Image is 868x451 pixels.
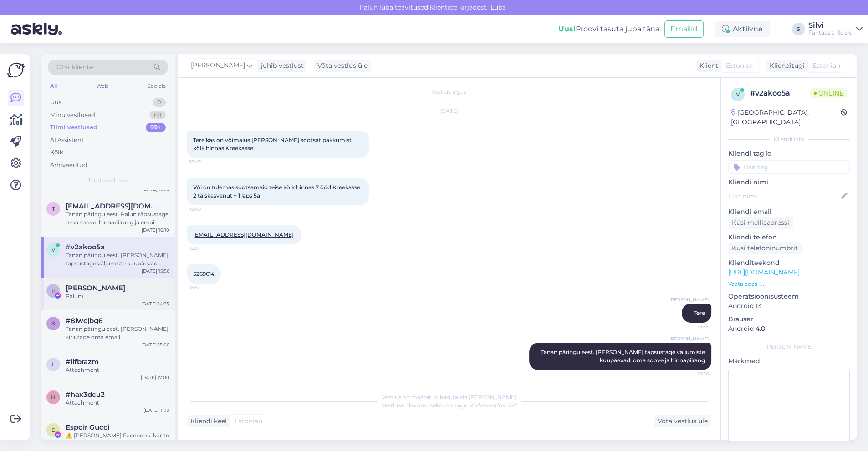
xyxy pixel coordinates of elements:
[674,323,709,330] span: 15:55
[51,287,56,294] span: R
[50,161,87,170] div: Arhiveeritud
[694,309,705,316] span: Tere
[66,325,169,341] div: Tänan päringu eest. [PERSON_NAME] kirjutage oma email
[750,88,810,99] div: # v2akoo5a
[193,184,363,199] span: Või on tulemas sootsamaid teise kõik hinnas 7 ööd Kreekasse. 2 täiskasvanut + 1 laps 5a
[52,205,55,212] span: t
[664,20,704,38] button: Emailid
[189,158,224,165] span: 15:47
[142,268,169,274] div: [DATE] 15:56
[382,402,517,409] span: Vestluse ülevõtmiseks vajutage
[728,207,850,217] p: Kliendi email
[191,61,245,71] span: [PERSON_NAME]
[189,284,224,291] span: 15:51
[149,111,166,120] div: 68
[51,246,55,253] span: v
[187,107,711,115] div: [DATE]
[141,374,169,381] div: [DATE] 17:00
[94,80,110,92] div: Web
[193,231,294,238] a: [EMAIL_ADDRESS][DOMAIN_NAME]
[382,394,516,400] span: Vestlus on määratud kasutajale [PERSON_NAME]
[812,61,840,71] span: Estonian
[56,62,93,72] span: Otsi kliente
[728,301,850,311] p: Android 13
[696,61,718,71] div: Klient
[728,314,850,324] p: Brauser
[143,407,169,414] div: [DATE] 11:19
[50,123,97,132] div: Tiimi vestlused
[50,136,84,145] div: AI Assistent
[193,137,353,152] span: Tere kas on võimalus [PERSON_NAME] sootsat pakkumist kõik hinnas Kreekasse
[193,270,214,277] span: 5269614
[558,25,576,33] b: Uus!
[145,80,168,92] div: Socials
[66,358,99,366] span: #lifbrazm
[736,91,740,98] span: v
[142,227,169,233] div: [DATE] 10:10
[66,423,109,431] span: Espoir Gucci
[654,415,711,427] div: Võta vestlus üle
[314,60,371,72] div: Võta vestlus üle
[66,317,102,325] span: #8iwcjbg6
[141,341,169,348] div: [DATE] 15:06
[88,177,128,185] span: Tiimi vestlused
[808,22,853,29] div: Silvi
[810,88,847,98] span: Online
[669,296,709,303] span: [PERSON_NAME]
[189,245,224,252] span: 15:51
[728,324,850,334] p: Android 4.0
[808,22,863,36] a: SilviFantaasia Reisid
[66,210,169,227] div: Tänan päringu eest. Palun täpsustage oma soove, hinnapiirang ja email
[187,416,227,426] div: Kliendi keel
[541,349,706,364] span: Tänan päringu eest. [PERSON_NAME] täpsustage väljumiste kuupäevad, oma soove ja hinnapiirang
[66,243,105,251] span: #v2akoo5a
[66,431,169,448] div: ⚠️ [PERSON_NAME] Facebooki konto on rikkunud meie kogukonna standardeid. Meie süsteem on saanud p...
[728,242,802,254] div: Küsi telefoninumbrit
[715,21,770,37] div: Aktiivne
[51,394,56,400] span: h
[728,356,850,366] p: Märkmed
[66,399,169,407] div: Attachment
[235,416,262,426] span: Estonian
[146,123,166,132] div: 99+
[728,217,793,229] div: Küsi meiliaadressi
[669,335,709,342] span: [PERSON_NAME]
[728,160,850,174] input: Lisa tag
[7,61,25,79] img: Askly Logo
[141,300,169,307] div: [DATE] 14:35
[66,202,160,210] span: tatrikmihkel@gmail.com
[728,135,850,143] div: Kliendi info
[66,251,169,268] div: Tänan päringu eest. [PERSON_NAME] täpsustage väljumiste kuupäevad, oma soove ja hinnapiirang
[674,370,709,377] span: 15:56
[189,206,224,213] span: 15:49
[51,426,55,433] span: E
[187,88,711,96] div: Vestlus algas
[728,343,850,351] div: [PERSON_NAME]
[153,98,166,107] div: 0
[728,258,850,268] p: Klienditeekond
[728,233,850,242] p: Kliendi telefon
[66,292,169,300] div: Palun)
[48,80,59,92] div: All
[52,361,55,368] span: l
[66,284,125,292] span: Ragnar Viinapuu
[66,390,105,399] span: #hax3dcu2
[731,108,841,127] div: [GEOGRAPHIC_DATA], [GEOGRAPHIC_DATA]
[50,98,61,107] div: Uus
[257,61,304,71] div: juhib vestlust
[728,280,850,288] p: Vaata edasi ...
[66,366,169,374] div: Attachment
[729,191,839,201] input: Lisa nimi
[558,24,661,35] div: Proovi tasuta juba täna:
[51,320,55,327] span: 8
[728,292,850,301] p: Operatsioonisüsteem
[467,402,517,409] i: „Võtke vestlus üle”
[728,149,850,158] p: Kliendi tag'id
[50,148,63,157] div: Kõik
[808,29,853,36] div: Fantaasia Reisid
[766,61,805,71] div: Klienditugi
[792,23,805,35] div: S
[728,177,850,187] p: Kliendi nimi
[728,268,800,276] a: [URL][DOMAIN_NAME]
[488,3,509,11] span: Luba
